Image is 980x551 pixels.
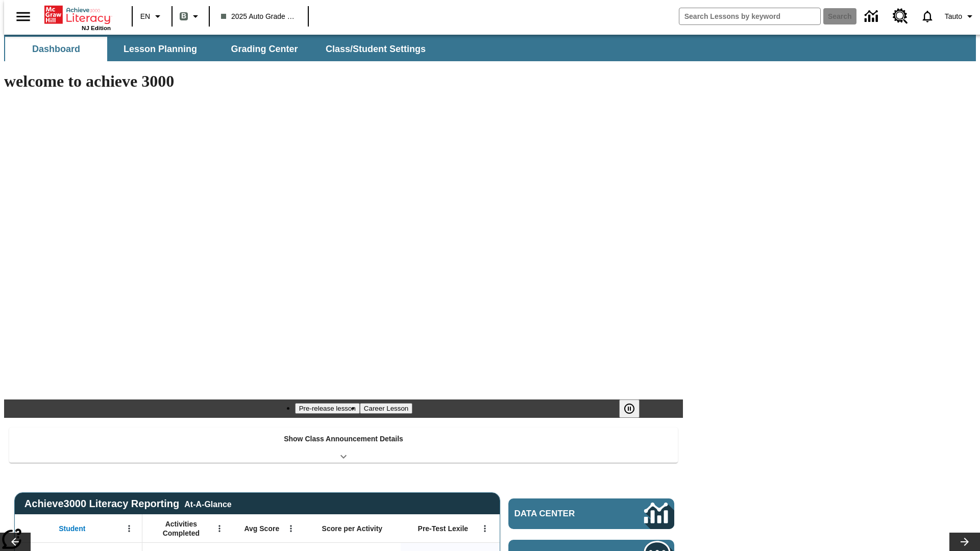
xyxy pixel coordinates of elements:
[59,524,85,533] span: Student
[941,7,980,26] button: Profile/Settings
[140,11,150,22] span: EN
[619,399,640,418] button: Pause
[887,3,914,30] a: Resource Center, Will open in new tab
[679,8,820,24] input: search field
[4,37,435,61] div: SubNavbar
[514,509,610,519] span: Data Center
[109,37,211,61] button: Lesson Planning
[212,521,227,536] button: Open Menu
[360,403,412,414] button: Slide 2 Career Lesson
[221,11,297,22] span: 2025 Auto Grade 1 B
[418,524,469,533] span: Pre-Test Lexile
[477,521,493,536] button: Open Menu
[136,7,168,26] button: Language: EN, Select a language
[295,403,360,414] button: Slide 1 Pre-release lesson
[317,37,434,61] button: Class/Student Settings
[148,519,215,538] span: Activities Completed
[322,524,383,533] span: Score per Activity
[4,72,683,91] h1: welcome to achieve 3000
[283,521,299,536] button: Open Menu
[44,5,111,25] a: Home
[859,3,887,31] a: Data Center
[284,434,403,444] p: Show Class Announcement Details
[4,35,976,61] div: SubNavbar
[508,498,674,529] a: Data Center
[914,3,941,30] a: Notifications
[949,533,980,551] button: Lesson carousel, Next
[5,37,107,61] button: Dashboard
[176,7,206,26] button: Boost Class color is gray green. Change class color
[82,25,111,31] span: NJ Edition
[619,399,650,418] div: Pause
[213,37,315,61] button: Grading Center
[945,11,962,22] span: Tauto
[44,4,111,31] div: Home
[181,10,186,22] span: B
[184,498,231,509] div: At-A-Glance
[8,2,38,32] button: Open side menu
[244,524,279,533] span: Avg Score
[121,521,137,536] button: Open Menu
[9,428,678,463] div: Show Class Announcement Details
[24,498,232,510] span: Achieve3000 Literacy Reporting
